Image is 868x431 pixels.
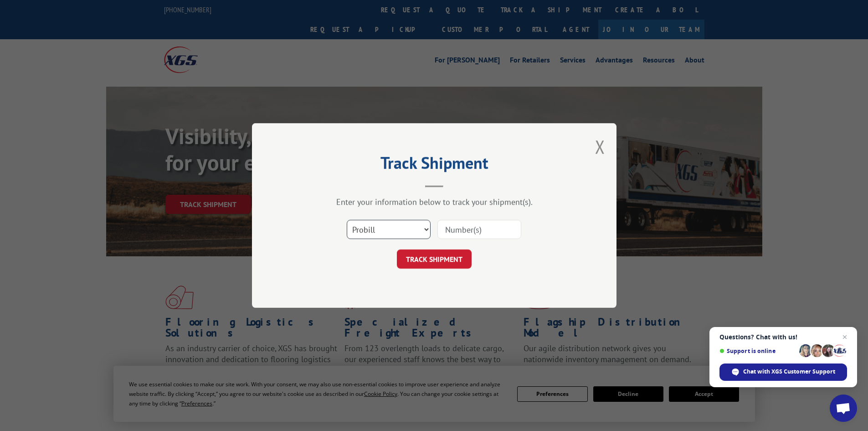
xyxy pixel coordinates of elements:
[830,395,857,422] div: Open chat
[595,135,605,159] button: Close modal
[397,249,472,269] button: TRACK SHIPMENT
[719,348,796,354] span: Support is online
[743,368,835,376] span: Chat with XGS Customer Support
[298,197,571,207] div: Enter your information below to track your shipment(s).
[839,332,850,343] span: Close chat
[298,156,571,174] h2: Track Shipment
[719,333,847,341] span: Questions? Chat with us!
[437,220,521,239] input: Number(s)
[719,363,847,381] div: Chat with XGS Customer Support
